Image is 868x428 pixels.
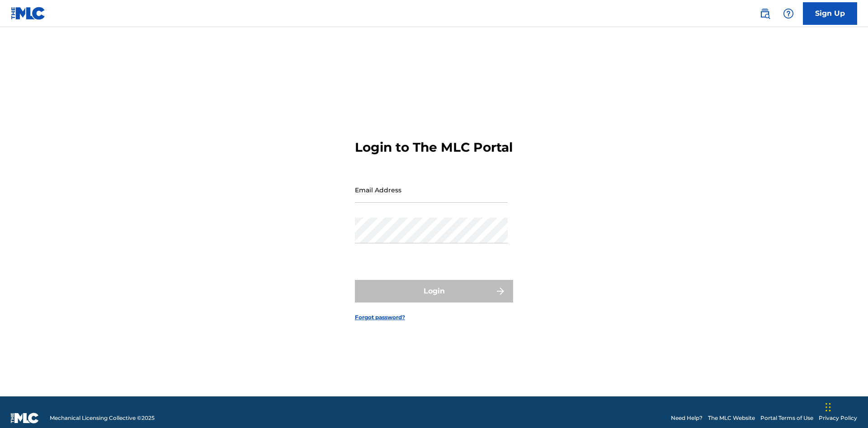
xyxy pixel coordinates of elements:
img: search [759,8,770,19]
a: Portal Terms of Use [760,414,813,422]
h3: Login to The MLC Portal [355,140,513,155]
a: Forgot password? [355,313,405,321]
a: Public Search [756,5,774,23]
a: The MLC Website [708,414,755,422]
a: Privacy Policy [819,414,857,422]
div: Drag [826,394,831,421]
a: Sign Up [803,2,857,25]
img: MLC Logo [11,7,46,20]
div: Help [779,5,797,23]
span: Mechanical Licensing Collective © 2025 [50,414,155,422]
img: logo [11,413,39,423]
iframe: Chat Widget [823,385,868,428]
a: Need Help? [671,414,703,422]
img: help [783,8,794,19]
